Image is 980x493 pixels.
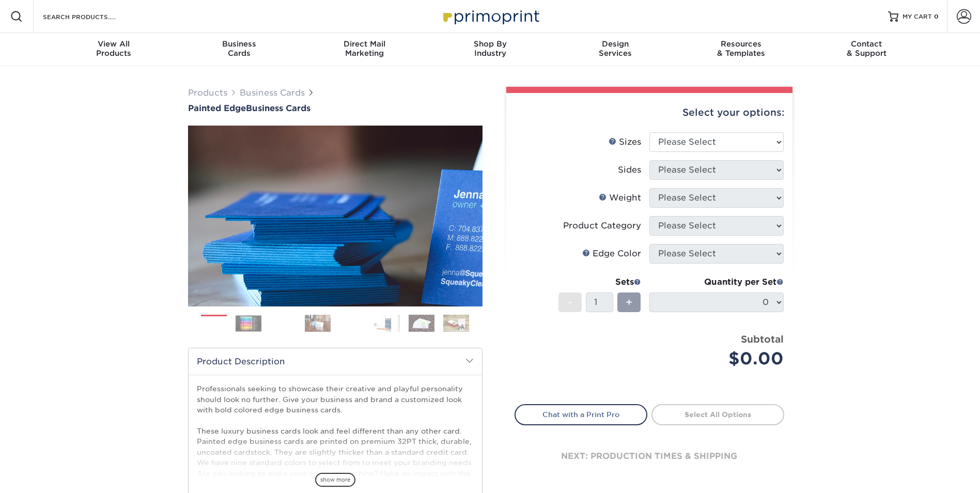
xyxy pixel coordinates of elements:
div: $0.00 [657,346,784,371]
h1: Business Cards [188,103,483,113]
img: Business Cards 03 [270,311,296,336]
div: Product Category [563,220,641,232]
div: Quantity per Set [649,276,784,288]
span: Business [176,39,302,49]
div: Cards [176,39,302,58]
span: Resources [678,39,804,49]
a: Business Cards [240,88,305,98]
div: Sizes [609,136,641,148]
span: Design [553,39,678,49]
span: View All [51,39,177,49]
strong: Subtotal [741,333,784,345]
div: next: production times & shipping [515,425,784,487]
a: Chat with a Print Pro [515,404,647,425]
div: Marketing [302,39,427,58]
span: + [626,295,632,310]
div: Services [553,39,678,58]
img: Business Cards 04 [305,314,331,332]
div: Sets [558,276,641,288]
a: View AllProducts [51,33,177,66]
span: - [568,295,572,310]
a: BusinessCards [176,33,302,66]
a: DesignServices [553,33,678,66]
img: Business Cards 07 [409,314,434,332]
a: Contact& Support [804,33,929,66]
img: Business Cards 01 [201,311,227,337]
span: Shop By [427,39,553,49]
div: Weight [599,192,641,204]
span: MY CART [903,12,932,21]
img: Primoprint [439,5,542,27]
div: & Support [804,39,929,58]
span: show more [315,473,355,487]
img: Painted Edge 01 [188,69,483,363]
a: Select All Options [651,404,784,425]
a: Products [188,88,227,98]
a: Resources& Templates [678,33,804,66]
img: Business Cards 05 [339,311,365,336]
a: Shop ByIndustry [427,33,553,66]
h2: Product Description [189,348,482,375]
img: Business Cards 08 [443,314,469,332]
div: Products [51,39,177,58]
input: SEARCH PRODUCTS..... [42,10,143,23]
a: Direct MailMarketing [302,33,427,66]
span: 0 [934,13,939,20]
span: Direct Mail [302,39,427,49]
div: Sides [618,164,641,176]
span: Painted Edge [188,103,246,113]
div: Industry [427,39,553,58]
img: Business Cards 06 [374,314,400,332]
a: Painted EdgeBusiness Cards [188,103,483,113]
div: Select your options: [515,93,784,132]
div: Edge Color [582,248,641,260]
img: Business Cards 02 [236,315,261,331]
span: Contact [804,39,929,49]
div: & Templates [678,39,804,58]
